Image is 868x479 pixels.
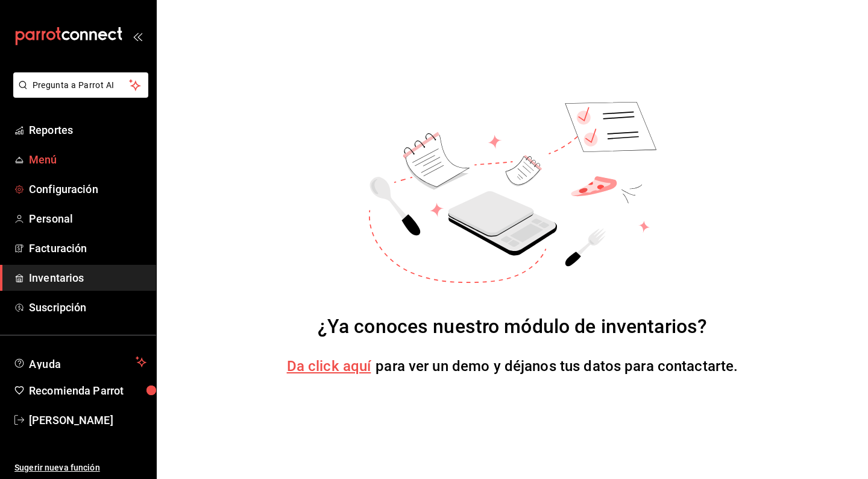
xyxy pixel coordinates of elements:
a: Pregunta a Parrot AI [8,87,148,100]
span: Reportes [29,122,146,138]
span: Menú [29,151,146,168]
span: Pregunta a Parrot AI [33,79,130,92]
span: Inventarios [29,270,146,286]
span: Personal [29,211,146,227]
button: open_drawer_menu [133,31,142,41]
span: Recomienda Parrot [29,382,146,399]
span: Sugerir nueva función [14,462,146,474]
span: para ver un demo y déjanos tus datos para contactarte. [376,358,738,375]
span: Facturación [29,240,146,256]
span: Ayuda [29,355,131,369]
span: Suscripción [29,299,146,316]
button: Pregunta a Parrot AI [13,72,148,98]
span: [PERSON_NAME] [29,412,146,428]
span: Configuración [29,181,146,197]
a: Da click aquí [287,358,371,375]
div: ¿Ya conoces nuestro módulo de inventarios? [318,312,708,341]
